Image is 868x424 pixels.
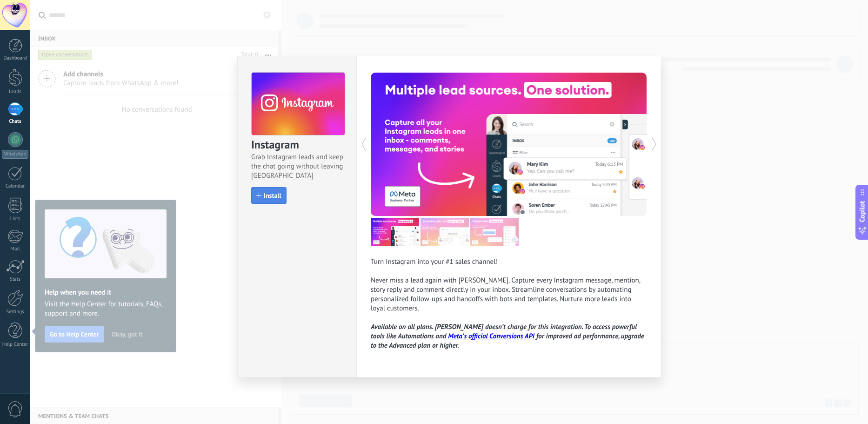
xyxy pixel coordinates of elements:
span: Copilot [858,201,867,222]
div: Dashboard [2,55,29,61]
i: Available on all plans. [PERSON_NAME] doesn’t charge for this integration. To access powerful too... [371,323,644,350]
img: com_instagram_tour_3_en.png [470,218,519,246]
div: Chats [2,119,29,125]
h3: Instagram [251,137,344,153]
div: Stats [2,276,29,283]
div: Help Center [2,342,29,348]
img: com_instagram_tour_1_en.png [371,218,419,246]
div: Leads [2,89,29,95]
div: Settings [2,309,29,315]
div: Mail [2,246,29,252]
div: Lists [2,216,29,222]
span: Install [264,192,281,199]
a: Meta's official Conversions API [448,332,534,341]
div: Calendar [2,183,29,189]
div: Turn Instagram into your #1 sales channel! Never miss a lead again with [PERSON_NAME]. Capture ev... [371,257,647,350]
span: Grab Instagram leads and keep the chat going without leaving [GEOGRAPHIC_DATA] [251,153,344,181]
div: WhatsApp [2,150,28,159]
img: com_instagram_tour_2_en.png [421,218,469,246]
button: Install [251,187,287,204]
